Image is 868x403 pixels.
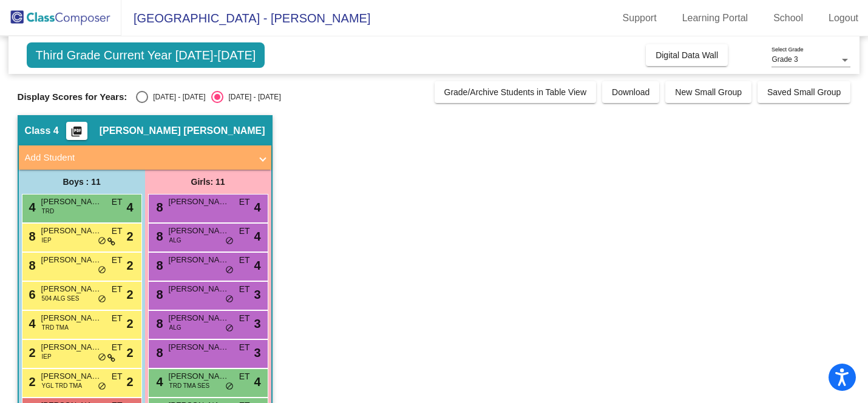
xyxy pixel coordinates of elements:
[126,256,133,275] span: 2
[126,344,133,362] span: 2
[66,122,87,140] button: Print Students Details
[26,288,36,301] span: 6
[126,315,133,333] span: 2
[42,294,80,303] span: 504 ALG SES
[225,236,234,246] span: do_not_disturb_alt
[98,353,106,362] span: do_not_disturb_alt
[169,323,181,332] span: ALG
[169,196,229,208] span: [PERSON_NAME]
[42,352,52,361] span: IEP
[100,125,265,137] span: [PERSON_NAME] [PERSON_NAME]
[169,370,229,382] span: [PERSON_NAME]
[42,323,69,332] span: TRD TMA
[819,8,868,28] a: Logout
[136,91,280,103] mat-radio-group: Select an option
[26,259,36,272] span: 8
[758,81,850,103] button: Saved Small Group
[126,227,133,245] span: 2
[612,87,649,97] span: Download
[225,382,234,391] span: do_not_disturb_alt
[26,230,36,243] span: 8
[26,201,36,214] span: 4
[435,81,597,103] button: Grade/Archive Students in Table View
[239,370,250,383] span: ET
[239,283,250,296] span: ET
[25,125,59,137] span: Class 4
[19,170,145,194] div: Boys : 11
[764,8,813,28] a: School
[41,312,102,324] span: [PERSON_NAME]
[169,236,181,245] span: ALG
[169,341,229,353] span: [PERSON_NAME]
[69,125,84,142] mat-icon: picture_as_pdf
[254,227,260,245] span: 4
[254,198,260,216] span: 4
[223,92,280,102] div: [DATE] - [DATE]
[239,225,250,238] span: ET
[41,225,102,237] span: [PERSON_NAME]
[665,81,751,103] button: New Small Group
[254,315,260,333] span: 3
[112,225,123,238] span: ET
[613,8,666,28] a: Support
[169,283,229,295] span: [PERSON_NAME]
[225,295,234,304] span: do_not_disturb_alt
[98,295,106,304] span: do_not_disturb_alt
[254,256,260,275] span: 4
[154,317,163,330] span: 8
[42,381,83,390] span: YGL TRD TMA
[26,317,36,330] span: 4
[225,265,234,275] span: do_not_disturb_alt
[254,344,260,362] span: 3
[98,382,106,391] span: do_not_disturb_alt
[41,254,102,266] span: [PERSON_NAME]
[225,324,234,333] span: do_not_disturb_alt
[239,341,250,354] span: ET
[18,92,127,102] span: Display Scores for Years:
[42,207,55,216] span: TRD
[767,87,841,97] span: Saved Small Group
[41,341,102,353] span: [PERSON_NAME]
[602,81,659,103] button: Download
[239,196,250,208] span: ET
[656,50,718,60] span: Digital Data Wall
[41,196,102,208] span: [PERSON_NAME]
[121,8,370,28] span: [GEOGRAPHIC_DATA] - [PERSON_NAME]
[169,312,229,324] span: [PERSON_NAME]
[148,92,205,102] div: [DATE] - [DATE]
[27,42,265,68] span: Third Grade Current Year [DATE]-[DATE]
[112,341,123,354] span: ET
[154,346,163,359] span: 8
[154,375,163,388] span: 4
[112,254,123,267] span: ET
[254,285,260,304] span: 3
[154,230,163,243] span: 8
[42,236,52,245] span: IEP
[112,312,123,325] span: ET
[169,225,229,237] span: [PERSON_NAME]
[126,373,133,391] span: 2
[444,87,587,97] span: Grade/Archive Students in Table View
[254,373,260,391] span: 4
[154,201,163,214] span: 8
[239,254,250,267] span: ET
[98,265,106,275] span: do_not_disturb_alt
[26,346,36,359] span: 2
[154,259,163,272] span: 8
[41,370,102,382] span: [PERSON_NAME]
[112,196,123,208] span: ET
[25,151,251,165] mat-panel-title: Add Student
[771,55,798,64] span: Grade 3
[98,236,106,246] span: do_not_disturb_alt
[145,170,271,194] div: Girls: 11
[239,312,250,325] span: ET
[112,370,123,383] span: ET
[154,288,163,301] span: 8
[41,283,102,295] span: [PERSON_NAME]
[169,254,229,266] span: [PERSON_NAME]
[126,198,133,216] span: 4
[675,87,742,97] span: New Small Group
[126,285,133,304] span: 2
[19,145,271,170] mat-expansion-panel-header: Add Student
[112,283,123,296] span: ET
